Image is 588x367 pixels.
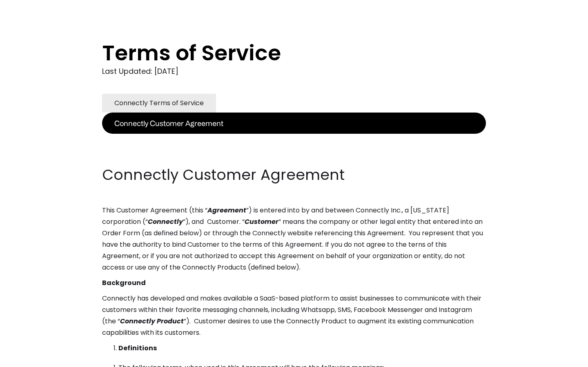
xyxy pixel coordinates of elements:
[102,165,486,185] h2: Connectly Customer Agreement
[114,97,204,109] div: Connectly Terms of Service
[207,206,246,215] em: Agreement
[102,149,486,161] p: ‍
[16,353,49,364] ul: Language list
[148,217,183,226] em: Connectly
[245,217,278,226] em: Customer
[102,205,486,273] p: This Customer Agreement (this “ ”) is entered into by and between Connectly Inc., a [US_STATE] co...
[102,278,146,287] strong: Background
[102,134,486,145] p: ‍
[102,293,486,338] p: Connectly has developed and makes available a SaaS-based platform to assist businesses to communi...
[102,41,453,65] h1: Terms of Service
[120,316,184,326] em: Connectly Product
[102,65,486,77] div: Last Updated: [DATE]
[114,117,223,129] div: Connectly Customer Agreement
[8,352,49,364] aside: Language selected: English
[118,343,157,353] strong: Definitions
